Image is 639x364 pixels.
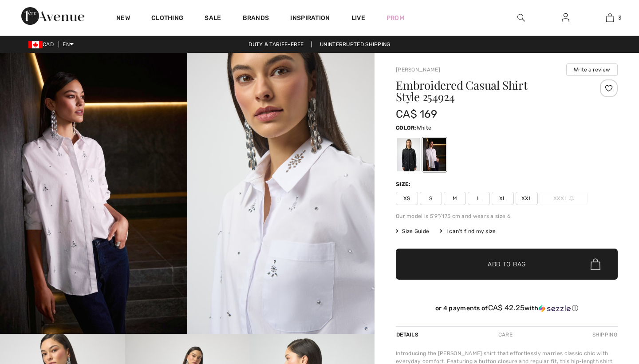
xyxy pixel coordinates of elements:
img: Sezzle [539,305,571,313]
h1: Embroidered Casual Shirt Style 254924 [396,79,581,103]
img: Canadian Dollar [28,41,43,48]
span: CAD [28,41,57,47]
button: Add to Bag [396,249,618,280]
div: or 4 payments of with [396,304,618,313]
a: 3 [588,12,631,23]
a: Prom [387,13,404,23]
a: New [116,14,130,24]
img: Bag.svg [591,258,600,270]
div: Black [397,138,420,171]
span: EN [63,41,74,47]
a: Brands [243,14,269,24]
a: Sale [205,14,221,24]
span: Size Guide [396,227,429,235]
img: search the website [517,12,525,23]
span: XXL [516,192,538,205]
a: Clothing [151,14,183,24]
span: XL [492,192,514,205]
img: 1ère Avenue [21,7,84,25]
span: 3 [618,14,621,22]
a: Sign In [555,12,576,24]
span: Add to Bag [488,260,526,269]
div: Care [491,327,520,343]
span: XS [396,192,418,205]
span: CA$ 42.25 [488,303,525,312]
div: Our model is 5'9"/175 cm and wears a size 6. [396,212,618,220]
div: Shipping [590,327,618,343]
div: Size: [396,180,413,188]
span: Color: [396,125,417,131]
div: White [423,138,446,171]
a: Live [351,13,365,23]
span: White [417,125,432,131]
span: M [444,192,466,205]
img: My Info [562,12,569,23]
div: or 4 payments ofCA$ 42.25withSezzle Click to learn more about Sezzle [396,304,618,316]
button: Write a review [566,63,618,76]
img: Embroidered Casual Shirt Style 254924. 2 [187,53,375,334]
span: L [468,192,490,205]
span: XXXL [540,192,588,205]
span: Inspiration [290,14,330,24]
div: Details [396,327,421,343]
div: I can't find my size [440,227,496,235]
img: My Bag [606,12,614,23]
span: S [420,192,442,205]
span: CA$ 169 [396,108,437,120]
img: ring-m.svg [569,196,574,201]
a: [PERSON_NAME] [396,67,440,73]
